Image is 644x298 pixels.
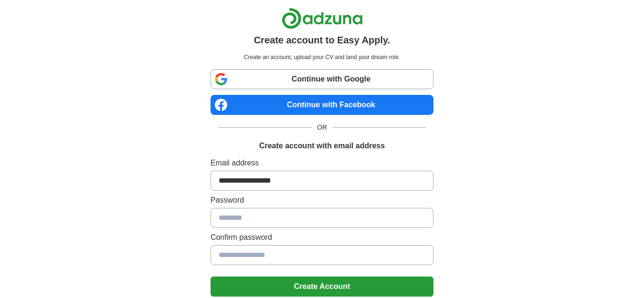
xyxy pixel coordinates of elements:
h1: Create account to Easy Apply. [254,33,391,47]
label: Email address [211,157,433,169]
h1: Create account with email address [259,140,385,152]
label: Password [211,195,433,206]
p: Create an account, upload your CV and land your dream role. [212,53,432,62]
button: Create Account [211,277,433,297]
a: Continue with Google [211,69,433,89]
a: Continue with Facebook [211,95,433,115]
label: Confirm password [211,232,433,243]
span: OR [311,123,333,133]
img: Adzuna logo [282,8,363,29]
